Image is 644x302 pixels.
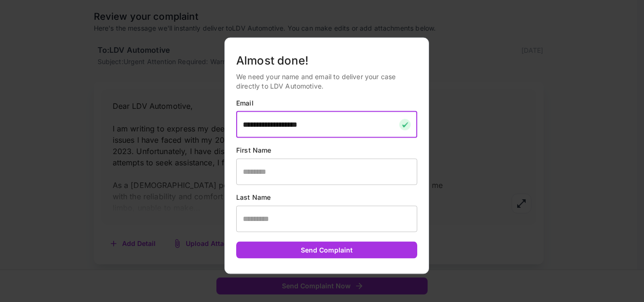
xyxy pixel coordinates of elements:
[399,119,411,130] img: checkmark
[236,145,417,155] p: First Name
[236,53,417,68] h5: Almost done!
[236,72,417,90] p: We need your name and email to deliver your case directly to LDV Automotive.
[236,241,417,259] button: Send Complaint
[236,192,417,202] p: Last Name
[236,98,417,107] p: Email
